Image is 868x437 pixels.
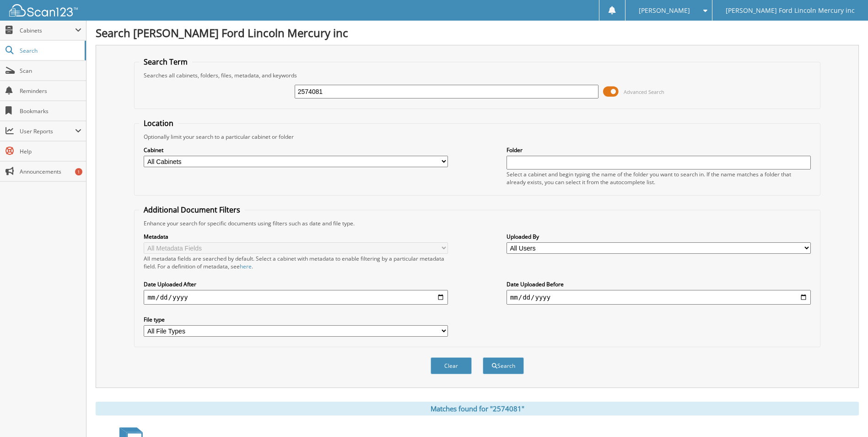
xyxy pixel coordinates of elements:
div: Matches found for "2574081" [96,402,859,415]
span: Bookmarks [20,107,81,115]
span: Advanced Search [624,88,664,95]
label: Folder [507,146,811,154]
div: Optionally limit your search to a particular cabinet or folder [139,133,815,141]
input: start [144,290,448,305]
div: Enhance your search for specific documents using filters such as date and file type. [139,219,815,227]
span: Cabinets [20,27,75,34]
label: Date Uploaded Before [507,280,811,288]
label: Date Uploaded After [144,280,448,288]
legend: Additional Document Filters [139,205,245,215]
span: [PERSON_NAME] Ford Lincoln Mercury inc [726,8,855,13]
label: File type [144,316,448,323]
legend: Search Term [139,57,192,67]
button: Clear [431,357,472,374]
span: [PERSON_NAME] [639,8,690,13]
button: Search [483,357,524,374]
img: scan123-logo-white.svg [9,4,78,16]
div: 1 [75,168,82,175]
span: Search [20,47,80,55]
span: Announcements [20,168,81,175]
div: Select a cabinet and begin typing the name of the folder you want to search in. If the name match... [507,170,811,186]
a: here [240,262,252,270]
h1: Search [PERSON_NAME] Ford Lincoln Mercury inc [96,25,859,40]
span: Reminders [20,87,81,95]
input: end [507,290,811,305]
span: User Reports [20,127,75,135]
label: Uploaded By [507,233,811,240]
div: Searches all cabinets, folders, files, metadata, and keywords [139,71,815,79]
label: Metadata [144,233,448,240]
label: Cabinet [144,146,448,154]
span: Scan [20,67,81,75]
div: All metadata fields are searched by default. Select a cabinet with metadata to enable filtering b... [144,255,448,270]
legend: Location [139,118,178,128]
span: Help [20,147,81,155]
